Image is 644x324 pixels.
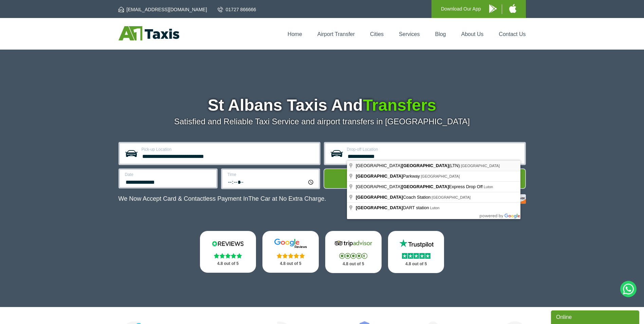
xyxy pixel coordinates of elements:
a: Reviews.io Stars 4.8 out of 5 [200,231,256,273]
p: 4.8 out of 5 [333,260,374,268]
a: Cities [370,31,384,37]
a: About Us [461,31,484,37]
span: [GEOGRAPHIC_DATA] [432,195,471,199]
span: Luton [484,185,493,189]
iframe: chat widget [551,309,641,324]
img: A1 Taxis Android App [489,4,497,13]
span: [GEOGRAPHIC_DATA] Express Drop Off [356,184,484,189]
span: DART station [356,205,430,210]
p: 4.8 out of 5 [270,259,311,268]
img: Reviews.io [207,238,248,249]
img: Trustpilot [396,238,437,249]
img: Tripadvisor [333,238,374,249]
span: [GEOGRAPHIC_DATA] (LTN) [356,163,461,168]
span: Luton [430,206,440,210]
button: Get Quote [324,168,526,189]
img: Stars [339,253,367,259]
label: Date [125,173,212,177]
img: Stars [402,253,430,259]
h1: St Albans Taxis And [118,97,526,113]
img: Stars [214,253,242,258]
label: Time [227,173,315,177]
a: Airport Transfer [317,31,355,37]
span: [GEOGRAPHIC_DATA] [421,174,460,178]
img: Google [270,238,311,249]
a: Tripadvisor Stars 4.8 out of 5 [325,231,382,273]
a: Trustpilot Stars 4.8 out of 5 [388,231,444,273]
span: The Car at No Extra Charge. [248,195,326,202]
a: Google Stars 4.8 out of 5 [262,231,319,273]
span: [GEOGRAPHIC_DATA] [356,174,403,179]
p: Satisfied and Reliable Taxi Service and airport transfers in [GEOGRAPHIC_DATA] [118,117,526,126]
img: A1 Taxis St Albans LTD [118,26,179,40]
span: Parkway [356,174,421,179]
label: Pick-up Location [142,147,315,151]
span: [GEOGRAPHIC_DATA] [461,164,500,168]
p: 4.8 out of 5 [395,260,437,268]
span: Coach Station [356,195,432,200]
span: [GEOGRAPHIC_DATA] [402,163,449,168]
span: [GEOGRAPHIC_DATA] [402,184,449,189]
img: A1 Taxis iPhone App [509,4,516,13]
img: Stars [277,253,305,258]
label: Drop-off Location [347,147,520,151]
a: [EMAIL_ADDRESS][DOMAIN_NAME] [118,6,207,13]
p: 4.8 out of 5 [207,259,249,268]
span: [GEOGRAPHIC_DATA] [356,195,403,200]
span: Transfers [363,96,436,114]
a: Services [399,31,420,37]
p: We Now Accept Card & Contactless Payment In [118,195,326,202]
span: [GEOGRAPHIC_DATA] [356,205,403,210]
a: 01727 866666 [218,6,256,13]
a: Home [288,31,302,37]
a: Blog [435,31,446,37]
a: Contact Us [499,31,526,37]
p: Download Our App [441,5,481,13]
